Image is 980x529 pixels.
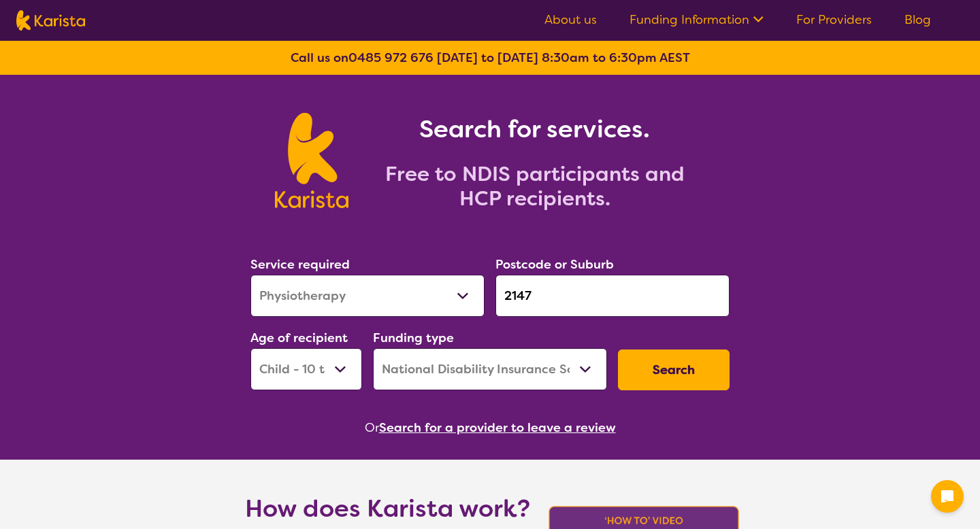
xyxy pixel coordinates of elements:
img: Karista logo [16,10,85,31]
label: Service required [250,256,350,273]
h1: Search for services. [365,113,705,146]
a: For Providers [796,12,872,28]
img: Karista logo [275,113,348,208]
a: 0485 972 676 [348,50,434,66]
a: Blog [904,12,931,28]
span: Or [365,417,379,438]
a: Funding Information [630,12,764,28]
button: Search [618,349,730,390]
h1: How does Karista work? [245,492,531,525]
a: About us [544,12,597,28]
button: Search for a provider to leave a review [379,417,616,438]
label: Postcode or Suburb [495,256,614,273]
h2: Free to NDIS participants and HCP recipients. [365,162,705,211]
label: Age of recipient [250,330,348,346]
label: Funding type [373,330,454,346]
b: Call us on [DATE] to [DATE] 8:30am to 6:30pm AEST [291,50,690,66]
input: Type [495,275,730,317]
